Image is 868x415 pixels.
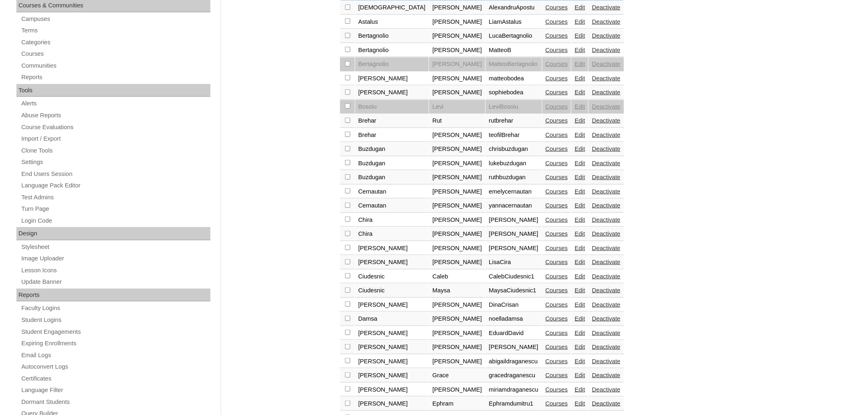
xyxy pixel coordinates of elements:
[575,188,585,195] a: Edit
[429,383,485,397] td: [PERSON_NAME]
[592,61,620,67] a: Deactivate
[355,142,429,156] td: Buzdugan
[429,72,485,86] td: [PERSON_NAME]
[592,103,620,110] a: Deactivate
[486,128,542,142] td: teofilBrehar
[592,330,620,336] a: Deactivate
[429,199,485,213] td: [PERSON_NAME]
[355,43,429,57] td: Bertagnolio
[21,242,210,252] a: Stylesheet
[575,202,585,209] a: Edit
[546,202,568,209] a: Courses
[21,265,210,276] a: Lesson Icons
[486,100,542,114] td: LeviBosoiu
[546,287,568,294] a: Courses
[429,171,485,185] td: [PERSON_NAME]
[575,273,585,280] a: Edit
[355,227,429,241] td: Chira
[355,284,429,298] td: Ciudesnic
[575,230,585,237] a: Edit
[21,216,210,226] a: Login Code
[546,188,568,195] a: Courses
[546,174,568,180] a: Courses
[546,273,568,280] a: Courses
[486,29,542,43] td: LucaBertagnolio
[486,142,542,156] td: chrisbuzdugan
[429,369,485,383] td: Grace
[21,157,210,167] a: Settings
[575,146,585,152] a: Edit
[355,340,429,354] td: [PERSON_NAME]
[575,132,585,138] a: Edit
[355,185,429,199] td: Cernautan
[592,273,620,280] a: Deactivate
[355,57,429,71] td: Bertagnolio
[429,213,485,227] td: [PERSON_NAME]
[592,89,620,96] a: Deactivate
[575,315,585,322] a: Edit
[355,171,429,185] td: Buzdugan
[592,386,620,393] a: Deactivate
[355,29,429,43] td: Bertagnolio
[21,122,210,132] a: Course Evaluations
[429,1,485,15] td: [PERSON_NAME]
[429,326,485,340] td: [PERSON_NAME]
[592,230,620,237] a: Deactivate
[21,362,210,372] a: Autoconvert Logs
[355,72,429,86] td: [PERSON_NAME]
[486,171,542,185] td: ruthbuzdugan
[429,227,485,241] td: [PERSON_NAME]
[429,142,485,156] td: [PERSON_NAME]
[355,255,429,269] td: [PERSON_NAME]
[486,157,542,171] td: lukebuzdugan
[355,383,429,397] td: [PERSON_NAME]
[355,369,429,383] td: [PERSON_NAME]
[355,86,429,100] td: [PERSON_NAME]
[355,199,429,213] td: Cernautan
[592,358,620,365] a: Deactivate
[21,61,210,71] a: Communities
[592,315,620,322] a: Deactivate
[429,340,485,354] td: [PERSON_NAME]
[592,202,620,209] a: Deactivate
[355,242,429,255] td: [PERSON_NAME]
[21,49,210,59] a: Courses
[486,86,542,100] td: sophiebodea
[21,134,210,144] a: Import / Export
[486,15,542,29] td: LiamAstalus
[21,98,210,109] a: Alerts
[21,315,210,325] a: Student Logins
[21,72,210,82] a: Reports
[486,227,542,241] td: [PERSON_NAME]
[429,157,485,171] td: [PERSON_NAME]
[592,287,620,294] a: Deactivate
[546,103,568,110] a: Courses
[486,185,542,199] td: emelycernautan
[16,227,210,240] div: Design
[546,315,568,322] a: Courses
[355,157,429,171] td: Buzdugan
[546,358,568,365] a: Courses
[592,47,620,53] a: Deactivate
[546,47,568,53] a: Courses
[546,217,568,223] a: Courses
[486,284,542,298] td: MaysaCiudesnic1
[486,383,542,397] td: miriamdraganescu
[355,397,429,411] td: [PERSON_NAME]
[429,86,485,100] td: [PERSON_NAME]
[546,18,568,25] a: Courses
[486,114,542,128] td: rutbrehar
[575,245,585,251] a: Edit
[486,57,542,71] td: MatteoBertagnolio
[21,25,210,36] a: Terms
[486,340,542,354] td: [PERSON_NAME]
[429,57,485,71] td: [PERSON_NAME]
[21,385,210,395] a: Language Filter
[429,284,485,298] td: Maysa
[429,298,485,312] td: [PERSON_NAME]
[546,330,568,336] a: Courses
[592,117,620,124] a: Deactivate
[355,298,429,312] td: [PERSON_NAME]
[592,18,620,25] a: Deactivate
[486,298,542,312] td: DinaCrisan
